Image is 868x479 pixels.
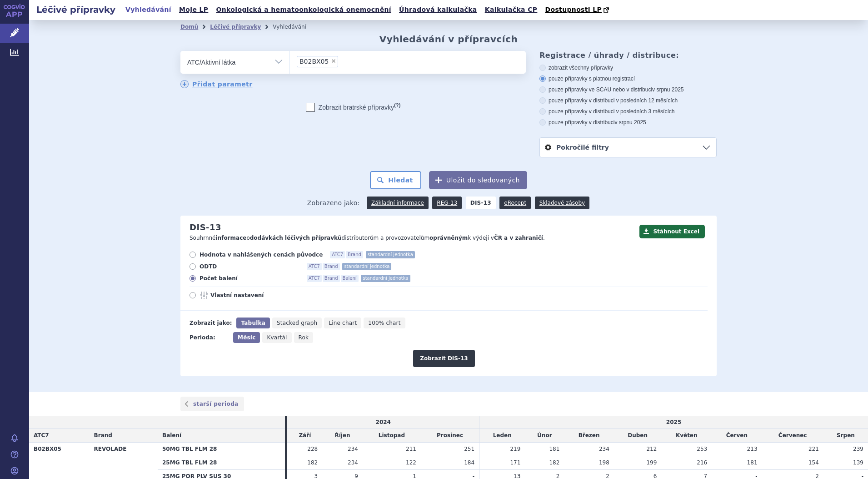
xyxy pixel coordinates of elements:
label: pouze přípravky s platnou registrací [539,75,717,82]
span: 139 [853,459,863,466]
td: Červenec [762,429,823,443]
td: Květen [661,429,712,443]
span: × [331,58,336,64]
span: Brand [94,432,112,439]
span: 100% chart [368,320,400,326]
span: ATC7 [34,432,49,439]
a: starší perioda [180,397,244,411]
td: Duben [614,429,661,443]
td: 2024 [287,416,479,429]
span: 198 [599,459,609,466]
h2: DIS-13 [190,222,221,232]
td: Srpen [823,429,868,443]
span: Kvartál [267,334,287,341]
span: Zobrazeno jako: [307,197,360,209]
span: Vlastní nastavení [210,292,310,299]
h3: Registrace / úhrady / distribuce: [539,51,717,60]
span: 199 [646,459,657,466]
span: 239 [853,446,863,452]
a: Domů [180,24,198,30]
td: Červen [712,429,762,443]
a: Skladové zásoby [535,197,589,209]
span: 221 [808,446,819,452]
span: standardní jednotka [342,263,391,270]
a: Moje LP [176,4,211,16]
a: REG-13 [432,197,462,209]
span: Měsíc [238,334,255,341]
div: Zobrazit jako: [190,318,232,328]
abbr: (?) [394,102,400,108]
span: 182 [549,459,559,466]
td: Září [287,429,322,443]
span: 228 [307,446,318,452]
a: eRecept [499,197,531,209]
label: pouze přípravky v distribuci v posledních 3 měsících [539,108,717,115]
span: Dostupnosti LP [545,6,602,13]
td: Listopad [363,429,421,443]
span: 181 [747,459,758,466]
label: pouze přípravky ve SCAU nebo v distribuci [539,86,717,93]
span: Brand [323,275,340,282]
a: Léčivé přípravky [210,24,261,30]
span: 234 [599,446,609,452]
strong: DIS-13 [466,197,496,209]
span: 171 [510,459,520,466]
button: Hledat [370,171,421,189]
span: Tabulka [241,320,265,326]
span: v srpnu 2025 [652,86,683,93]
span: Line chart [329,320,357,326]
a: Pokročilé filtry [540,138,716,157]
span: standardní jednotka [366,251,415,258]
span: 154 [808,459,819,466]
label: zobrazit všechny přípravky [539,64,717,71]
a: Úhradová kalkulačka [396,4,480,16]
h2: Léčivé přípravky [29,3,123,16]
a: Dostupnosti LP [542,4,614,16]
button: Stáhnout Excel [639,225,705,238]
span: Brand [346,251,363,258]
span: 213 [747,446,758,452]
li: Vyhledávání [273,20,318,34]
td: Leden [479,429,525,443]
span: 234 [348,459,358,466]
strong: ČR a v zahraničí [494,235,543,241]
label: pouze přípravky v distribuci [539,119,717,126]
a: Kalkulačka CP [482,4,540,16]
span: standardní jednotka [361,275,410,282]
a: Přidat parametr [180,80,253,88]
span: 122 [406,459,416,466]
div: Perioda: [190,332,229,343]
td: Prosinec [421,429,479,443]
input: B02BX05 [341,55,346,67]
label: Zobrazit bratrské přípravky [306,103,401,112]
span: v srpnu 2025 [614,119,646,126]
th: 25MG TBL FLM 28 [158,456,285,469]
span: Brand [323,263,340,270]
span: Rok [299,334,309,341]
span: Balení [162,432,181,439]
h2: Vyhledávání v přípravcích [379,34,518,45]
a: Vyhledávání [123,4,174,16]
td: Říjen [322,429,363,443]
span: B02BX05 [299,58,329,65]
span: 211 [406,446,416,452]
strong: oprávněným [429,235,468,241]
span: 212 [646,446,657,452]
strong: informace [216,235,247,241]
td: Březen [564,429,614,443]
span: ATC7 [307,275,322,282]
a: Základní informace [367,197,429,209]
label: pouze přípravky v distribuci v posledních 12 měsících [539,97,717,104]
button: Zobrazit DIS-13 [413,350,474,367]
td: Únor [525,429,564,443]
span: 184 [464,459,474,466]
span: ODTD [200,263,299,270]
th: 50MG TBL FLM 28 [158,443,285,456]
strong: dodávkách léčivých přípravků [250,235,342,241]
span: Hodnota v nahlášených cenách původce [200,251,323,258]
p: Souhrnné o distributorům a provozovatelům k výdeji v . [190,234,635,242]
span: 234 [348,446,358,452]
span: ATC7 [307,263,322,270]
span: 181 [549,446,559,452]
span: 251 [464,446,474,452]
